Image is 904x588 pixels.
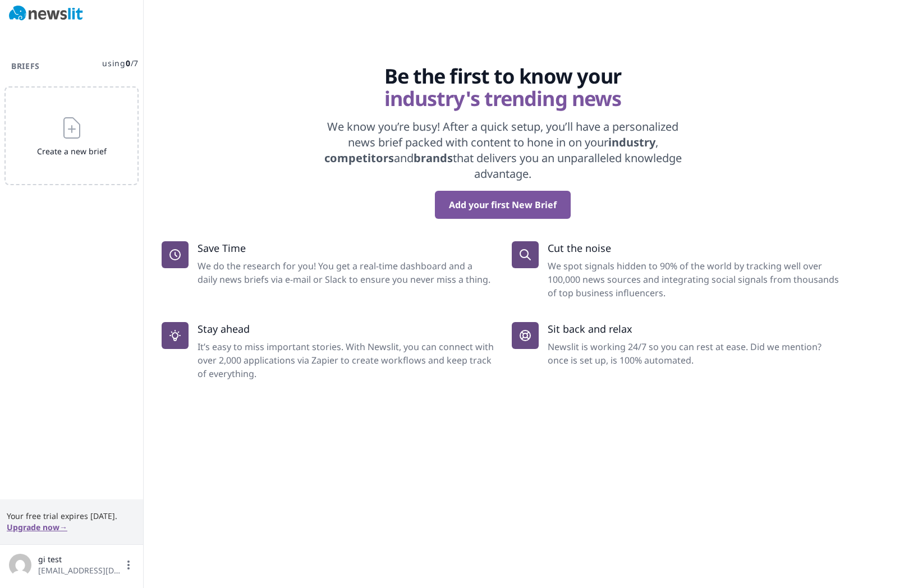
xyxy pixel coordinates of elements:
button: Create a new brief [4,86,139,185]
span: gi test [38,554,123,565]
p: Sit back and relax [548,322,844,336]
span: → [59,522,67,532]
dd: We spot signals hidden to 90% of the world by tracking well over 100,000 news sources and integra... [548,259,844,300]
span: industry's trending news [162,88,844,110]
dd: It’s easy to miss important stories. With Newslit, you can connect with over 2,000 applications v... [198,340,494,380]
h3: Briefs [4,61,47,72]
dd: We do the research for you! You get a real-time dashboard and a daily news briefs via e-mail or S... [198,259,494,286]
span: Create a new brief [33,146,111,157]
strong: industry [608,135,655,150]
strong: competitors [324,150,394,166]
p: Cut the noise [548,241,844,255]
span: 0 [126,58,131,68]
span: Your free trial expires [DATE]. [7,511,136,522]
img: Newslit [9,6,83,21]
button: gi test[EMAIL_ADDRESS][DOMAIN_NAME] [9,554,134,576]
span: Be the first to know your [162,65,844,88]
span: [EMAIL_ADDRESS][DOMAIN_NAME] [38,565,123,576]
p: We know you’re busy! After a quick setup, you’ll have a personalized news brief packed with conte... [314,119,691,182]
p: Save Time [198,241,494,255]
span: using / 7 [102,58,139,69]
p: Stay ahead [198,322,494,336]
button: Upgrade now [7,522,67,533]
strong: brands [414,150,453,166]
dd: Newslit is working 24/7 so you can rest at ease. Did we mention? once is set up, is 100% automated. [548,340,844,367]
button: Add your first New Brief [435,191,571,219]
